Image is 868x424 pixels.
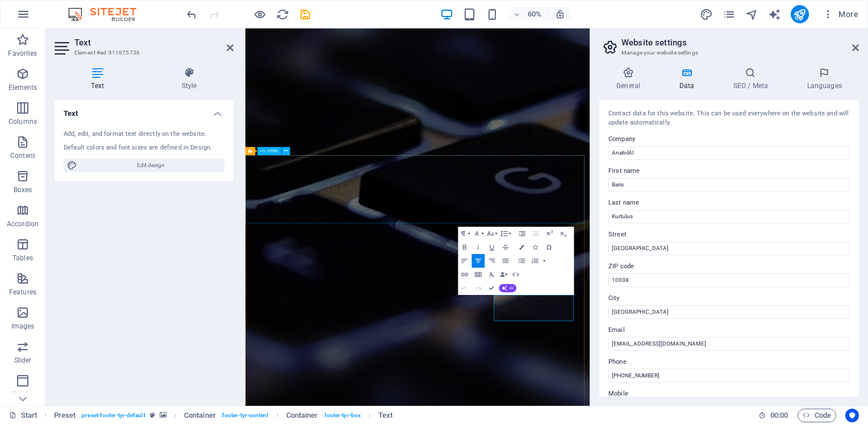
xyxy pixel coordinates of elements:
h4: Text [55,100,233,120]
button: AI [499,284,516,292]
i: Design (Ctrl+Alt+Y) [700,8,713,21]
button: Click here to leave preview mode and continue editing [253,7,266,21]
button: Bold (Ctrl+B) [458,240,471,254]
button: Insert Link [458,268,471,281]
button: Insert Table [471,268,485,281]
h4: Languages [790,67,859,91]
h4: SEO / Meta [716,67,790,91]
p: Content [10,151,35,160]
span: Click to select. Double-click to edit [286,409,318,422]
i: Pages (Ctrl+Alt+S) [723,8,736,21]
h3: Manage your website settings [621,48,836,58]
button: Code [798,409,836,422]
nav: breadcrumb [54,409,393,422]
button: Increase Indent [516,227,529,240]
label: Email [608,323,850,337]
button: Subscript [557,227,570,240]
h6: 60% [525,7,544,21]
span: . footer-tyr-box [323,409,361,422]
button: text_generator [768,7,782,21]
span: Click to select. Double-click to edit [184,409,216,422]
i: Undo: Change text (Ctrl+Z) [185,8,198,21]
p: Columns [9,117,37,126]
button: Data Bindings [499,268,508,281]
button: HTML [509,268,522,281]
p: Tables [12,253,33,263]
label: City [608,292,850,305]
img: Editor Logo [65,7,151,21]
i: Reload page [276,8,289,21]
button: Confirm (Ctrl+⏎) [485,281,498,295]
span: . preset-footer-tyr-default [80,409,145,422]
button: 60% [508,7,549,21]
p: Accordion [7,219,39,228]
button: Paragraph Format [458,227,471,240]
label: ZIP code [608,260,850,273]
button: Align Justify [499,254,512,268]
button: Edit design [64,159,224,172]
button: publish [791,5,809,23]
i: AI Writer [768,8,781,21]
h3: Element #ed-911675736 [74,48,211,58]
span: HTML [268,149,279,153]
div: Default colors and font sizes are defined in Design. [64,143,224,153]
button: Clear Formatting [485,268,498,281]
h2: Text [74,38,233,48]
button: undo [185,7,198,21]
button: Icons [529,240,542,254]
button: Usercentrics [845,409,859,422]
i: This element contains a background [160,412,166,418]
button: Redo (Ctrl+Shift+Z) [471,281,485,295]
label: Company [608,132,850,146]
button: Ordered List [541,254,547,268]
i: Publish [793,8,806,21]
button: Italic (Ctrl+I) [471,240,485,254]
button: Strikethrough [499,240,512,254]
p: Favorites [8,49,37,58]
h2: Website settings [621,38,859,48]
p: Features [9,288,36,297]
span: AI [510,286,514,290]
label: Last name [608,196,850,210]
button: Align Left [458,254,471,268]
button: Font Size [485,227,498,240]
button: Align Center [471,254,485,268]
button: design [700,7,713,21]
button: Superscript [543,227,556,240]
button: Align Right [485,254,498,268]
span: : [778,411,780,419]
button: navigator [745,7,759,21]
i: On resize automatically adjust zoom level to fit chosen device. [555,9,565,19]
label: Mobile [608,387,850,401]
p: Slider [14,356,32,365]
button: Undo (Ctrl+Z) [458,281,471,295]
h4: General [599,67,662,91]
button: Colors [515,240,528,254]
a: Click to cancel selection. Double-click to open Pages [9,409,37,422]
label: First name [608,164,850,178]
button: Ordered List [528,254,541,268]
h4: Style [145,67,233,91]
button: Special Characters [542,240,556,254]
span: 00 00 [770,409,788,422]
h4: Data [662,67,716,91]
button: Line Height [499,227,512,240]
i: This element is a customizable preset [150,412,155,418]
button: Font Family [471,227,485,240]
span: Click to select. Double-click to edit [54,409,76,422]
button: pages [723,7,736,21]
button: reload [276,7,289,21]
button: More [818,5,863,23]
button: Decrease Indent [529,227,542,240]
span: Click to select. Double-click to edit [378,409,393,422]
p: Boxes [14,185,32,194]
label: Street [608,228,850,242]
p: Elements [9,83,37,92]
label: Phone [608,355,850,369]
h4: Text [55,67,145,91]
i: Navigator [745,8,758,21]
button: Underline (Ctrl+U) [485,240,498,254]
span: Code [803,409,831,422]
h6: Session time [758,409,788,422]
i: Save (Ctrl+S) [299,8,312,21]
